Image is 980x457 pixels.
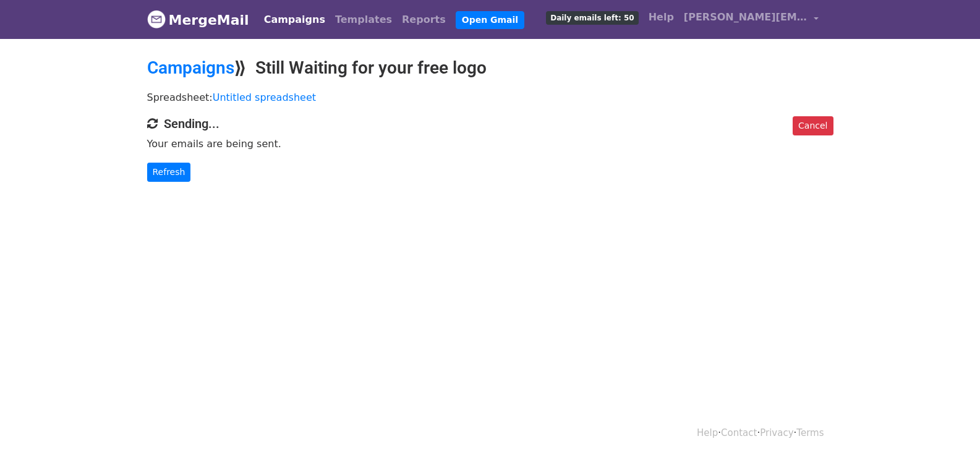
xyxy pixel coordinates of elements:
a: Cancel [793,116,833,135]
a: Contact [721,427,757,438]
span: Daily emails left: 50 [546,11,638,25]
p: Your emails are being sent. [147,137,833,150]
span: [PERSON_NAME][EMAIL_ADDRESS][DOMAIN_NAME] [684,10,807,25]
a: Campaigns [147,58,234,78]
a: Help [644,5,679,30]
a: Refresh [147,163,191,182]
a: MergeMail [147,7,249,33]
img: MergeMail logo [147,10,166,28]
a: Untitled spreadsheet [213,92,316,103]
p: Spreadsheet: [147,91,833,104]
a: Templates [330,7,397,32]
a: Privacy [760,427,793,438]
a: Terms [796,427,824,438]
a: Daily emails left: 50 [541,5,643,30]
a: Campaigns [259,7,330,32]
a: Open Gmail [456,11,524,29]
h2: ⟫ Still Waiting for your free logo [147,58,833,79]
h4: Sending... [147,116,833,131]
a: Help [697,427,718,438]
a: [PERSON_NAME][EMAIL_ADDRESS][DOMAIN_NAME] [679,5,824,34]
a: Reports [397,7,451,32]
